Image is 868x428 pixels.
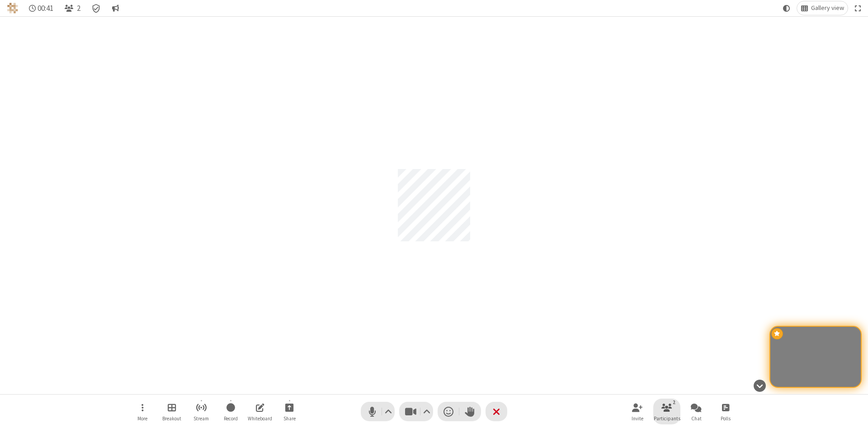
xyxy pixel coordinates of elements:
button: Raise hand [459,402,481,421]
button: End or leave meeting [486,402,507,421]
button: Conversation [108,1,123,15]
span: Gallery view [811,5,844,12]
button: Open chat [683,399,710,424]
button: Mute (Alt+A) [361,402,395,421]
span: More [137,416,147,421]
div: Timer [25,1,57,15]
span: Participants [654,416,680,421]
div: 2 [670,398,678,406]
button: Open participant list [653,399,680,424]
button: Start streaming [188,399,215,424]
span: Invite [632,416,643,421]
img: QA Selenium DO NOT DELETE OR CHANGE [7,3,18,14]
button: Open participant list [61,1,84,15]
span: Whiteboard [248,416,272,421]
span: Polls [721,416,731,421]
button: Stop video (Alt+V) [399,402,433,421]
button: Send a reaction [438,402,459,421]
button: Hide [750,375,769,396]
button: Using system theme [779,1,794,15]
button: Open shared whiteboard [246,399,274,424]
button: Start sharing [276,399,303,424]
button: Video setting [421,402,433,421]
button: Manage Breakout Rooms [158,399,185,424]
button: Start recording [217,399,244,424]
button: Change layout [797,1,848,15]
div: Meeting details Encryption enabled [88,1,105,15]
span: 2 [77,4,80,13]
span: Share [283,416,296,421]
span: 00:41 [38,4,53,13]
span: Stream [193,416,209,421]
button: Open poll [712,399,739,424]
button: Fullscreen [851,1,865,15]
span: Record [224,416,238,421]
span: Chat [691,416,702,421]
button: Audio settings [382,402,395,421]
button: Invite participants (Alt+I) [624,399,651,424]
button: Open menu [129,399,156,424]
span: Breakout [162,416,181,421]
